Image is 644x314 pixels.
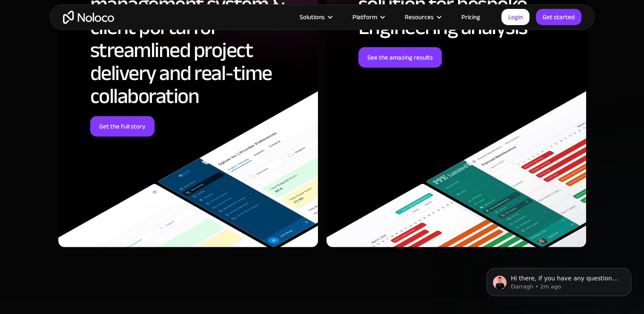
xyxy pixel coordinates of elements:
[451,11,491,23] a: Pricing
[63,11,114,24] a: home
[501,9,530,25] a: Login
[342,11,394,23] div: Platform
[474,250,644,310] iframe: Intercom notifications message
[90,116,155,137] a: Get the full story
[289,11,342,23] div: Solutions
[536,9,581,25] a: Get started
[300,11,325,23] div: Solutions
[352,11,377,23] div: Platform
[405,11,434,23] div: Resources
[394,11,451,23] div: Resources
[358,47,442,68] a: See the amazing results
